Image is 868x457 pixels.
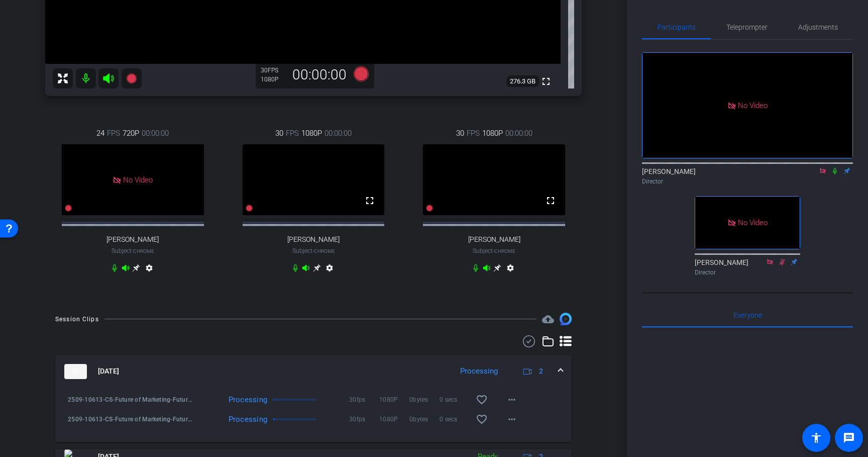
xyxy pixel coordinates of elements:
[55,388,572,442] div: thumb-nail[DATE]Processing2
[55,355,572,388] mat-expansion-panel-header: thumb-nail[DATE]Processing2
[798,24,838,31] span: Adjustments
[810,432,822,444] mat-icon: accessibility
[261,66,286,74] div: 30
[504,264,516,276] mat-icon: settings
[738,218,768,227] span: No Video
[379,414,409,424] span: 1080P
[275,128,283,139] span: 30
[494,248,515,254] span: Chrome
[695,268,800,277] div: Director
[726,24,768,31] span: Teleprompter
[542,313,554,325] span: Destinations for your clips
[323,264,336,276] mat-icon: settings
[440,414,470,424] span: 0 secs
[123,128,139,139] span: 720P
[224,414,270,424] div: Processing
[268,67,278,74] span: FPS
[123,175,153,185] span: No Video
[286,128,299,139] span: FPS
[96,128,104,139] span: 24
[143,264,155,276] mat-icon: settings
[68,395,193,405] span: 2509-10613-CS-Future of Marketing-Future of Marketing-[PERSON_NAME]-2025-10-06-12-18-52-012-2
[506,413,518,425] mat-icon: more_horiz
[539,366,543,377] span: 2
[658,24,696,31] span: Participants
[379,395,409,405] span: 1080P
[455,365,503,377] div: Processing
[409,414,440,424] span: 0bytes
[312,247,314,254] span: -
[473,246,515,255] span: Subject
[505,128,532,139] span: 00:00:00
[467,128,480,139] span: FPS
[738,101,768,110] span: No Video
[64,364,87,379] img: thumb-nail
[132,247,133,254] span: -
[349,395,379,405] span: 30fps
[440,395,470,405] span: 0 secs
[642,177,853,186] div: Director
[468,235,520,244] span: [PERSON_NAME]
[542,313,554,325] mat-icon: cloud_upload
[545,195,557,207] mat-icon: fullscreen
[142,128,169,139] span: 00:00:00
[695,257,800,277] div: [PERSON_NAME]
[476,394,488,406] mat-icon: favorite_border
[482,128,503,139] span: 1080P
[292,246,335,255] span: Subject
[107,128,120,139] span: FPS
[642,166,853,186] div: [PERSON_NAME]
[540,75,552,87] mat-icon: fullscreen
[493,247,494,254] span: -
[314,248,335,254] span: Chrome
[506,75,539,87] span: 276.3 GB
[287,235,340,244] span: [PERSON_NAME]
[112,246,154,255] span: Subject
[843,432,855,444] mat-icon: message
[456,128,464,139] span: 30
[106,235,159,244] span: [PERSON_NAME]
[733,312,762,319] span: Everyone
[68,414,193,424] span: 2509-10613-CS-Future of Marketing-Future of Marketing-[PERSON_NAME]-2025-10-06-12-18-52-012-3
[324,128,352,139] span: 00:00:00
[55,314,99,324] div: Session Clips
[98,366,119,377] span: [DATE]
[261,75,286,83] div: 1080P
[506,394,518,406] mat-icon: more_horiz
[364,195,376,207] mat-icon: fullscreen
[301,128,322,139] span: 1080P
[133,248,154,254] span: Chrome
[224,395,270,405] div: Processing
[560,313,572,325] img: Session clips
[349,414,379,424] span: 30fps
[286,66,353,83] div: 00:00:00
[476,413,488,425] mat-icon: favorite_border
[409,395,440,405] span: 0bytes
